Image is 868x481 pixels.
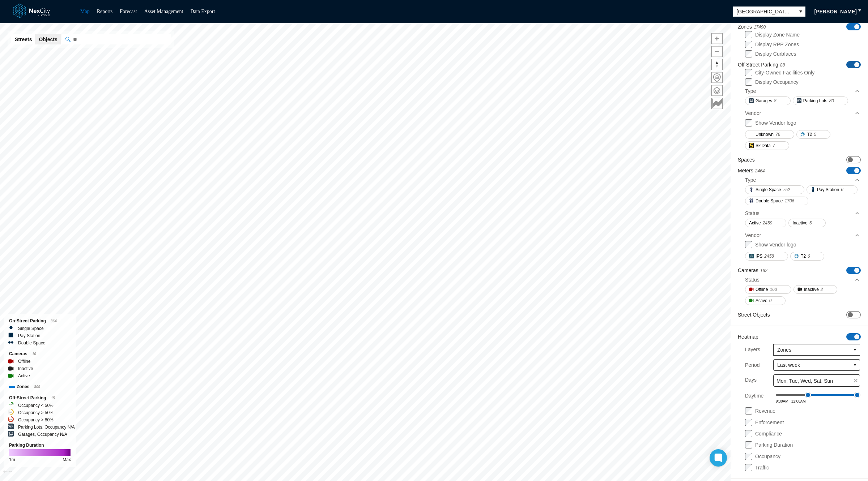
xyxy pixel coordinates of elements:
span: 2 [821,286,823,293]
div: Vendor [745,232,761,239]
label: Occupancy [755,454,780,459]
label: Display Occupancy [755,79,799,85]
button: Garages8 [745,96,791,105]
button: Streets [11,34,35,44]
span: Active [749,219,761,227]
button: Inactive2 [793,285,837,294]
button: SkiData7 [745,141,789,150]
span: 1706 [784,197,794,205]
label: Garages, Occupancy N/A [18,431,67,438]
button: Reset bearing to north [711,59,723,70]
a: Reports [97,9,113,14]
span: 15 [51,396,55,400]
span: IPS [756,253,762,260]
button: Single Space752 [745,185,804,194]
span: 5 [809,219,812,227]
button: T26 [790,252,824,261]
span: 17490 [754,25,766,30]
span: Inactive [804,286,819,293]
label: Zones [738,23,766,31]
span: 9:30AM [776,399,788,403]
label: Display Zone Name [755,32,800,38]
a: Map [80,9,90,14]
span: 160 [770,286,777,293]
label: Offline [18,358,30,365]
span: Drag [854,392,860,398]
div: Status [745,210,759,217]
label: Daytime [745,390,763,403]
span: Last week [777,361,847,369]
span: Inactive [792,219,807,227]
div: 1m [9,456,15,463]
span: clear [852,377,860,385]
button: Offline160 [745,285,791,294]
button: T25 [796,130,830,139]
a: Forecast [120,9,137,14]
label: Cameras [738,267,767,274]
button: Objects [35,34,61,44]
span: SkiData [756,142,771,149]
span: 2458 [764,253,774,260]
span: Unknown [756,131,774,138]
span: Zoom out [712,46,722,57]
label: Occupancy > 50% [18,409,54,416]
div: Off-Street Parking [9,394,71,402]
span: [PERSON_NAME] [814,8,857,15]
span: Offline [756,286,768,293]
a: Data Export [190,9,215,14]
span: 88 [780,63,785,68]
div: Status [745,274,860,285]
span: Double Space [756,197,783,205]
button: IPS2458 [745,252,788,261]
button: select [796,7,805,17]
label: Enforcement [755,420,784,425]
div: Status [745,208,860,219]
button: Active0 [745,296,786,305]
button: Unknown76 [745,130,794,139]
span: 5 [814,131,816,138]
label: Double Space [18,339,45,347]
button: Home [711,72,723,83]
a: Mapbox homepage [3,471,12,479]
button: select [850,344,860,355]
span: Mon, Tue, Wed, Sat, Sun [776,377,833,385]
label: Show Vendor logo [755,242,796,248]
label: Occupancy > 80% [18,416,54,424]
span: Drag [805,392,811,398]
label: City-Owned Facilities Only [755,70,814,76]
label: Off-Street Parking [738,61,785,69]
button: Double Space1706 [745,197,808,205]
span: 752 [783,186,790,193]
div: On-Street Parking [9,317,71,325]
button: Inactive5 [788,219,826,227]
button: Layers management [711,85,723,96]
span: 0 [769,297,772,304]
span: Streets [15,36,32,43]
label: Period [745,361,759,369]
span: Garages [756,97,772,104]
button: Zoom in [711,33,723,44]
span: 80 [829,97,834,104]
label: Parking Lots, Occupancy N/A [18,424,75,431]
span: 6 [841,186,843,193]
label: Single Space [18,325,44,332]
label: Heatmap [738,333,758,340]
span: Single Space [756,186,781,193]
button: Key metrics [711,98,723,109]
span: 2464 [755,168,765,173]
label: Parking Duration [755,442,793,448]
label: Revenue [755,408,775,414]
button: select [850,360,860,370]
img: duration [9,449,71,456]
label: Days [745,374,757,387]
span: T2 [801,253,806,260]
label: Display Curbfaces [755,51,796,57]
span: 6 [808,253,810,260]
label: Display RPP Zones [755,42,799,47]
label: Show Vendor logo [755,120,796,126]
div: Parking Duration [9,442,71,449]
label: Layers [745,344,760,356]
div: Cameras [9,350,71,358]
button: Pay Station6 [807,185,858,194]
span: Pay Station [817,186,839,193]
